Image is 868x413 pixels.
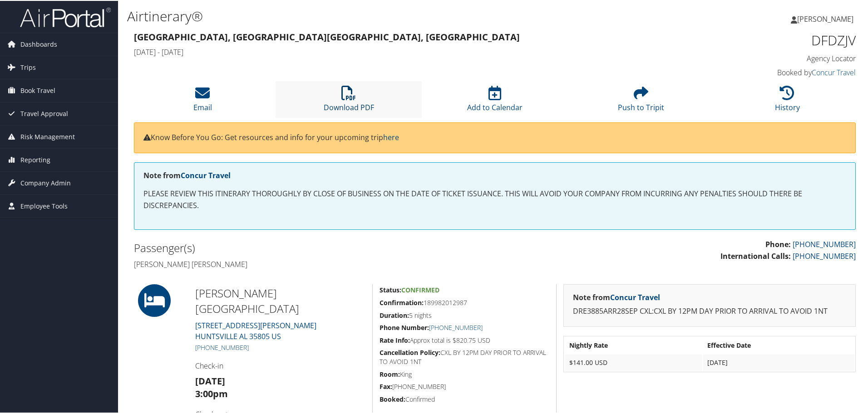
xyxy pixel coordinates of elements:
h4: Agency Locator [686,53,856,63]
a: [PERSON_NAME] [791,5,863,32]
a: Email [193,90,212,112]
a: Push to Tripit [618,90,664,112]
strong: Fax: [380,381,392,390]
strong: Note from [573,292,660,301]
p: DRE3885ARR28SEP CXL:CXL BY 12PM DAY PRIOR TO ARRIVAL TO AVOID 1NT [573,305,846,316]
span: Confirmed [401,285,439,293]
strong: Booked: [380,394,405,403]
h5: 5 nights [380,310,549,319]
strong: 3:00pm [195,387,228,399]
a: Concur Travel [181,170,231,180]
a: here [383,131,399,141]
h5: [PHONE_NUMBER] [380,381,549,390]
strong: Status: [380,285,401,293]
span: Book Travel [20,78,55,101]
th: Effective Date [703,336,854,353]
a: Concur Travel [812,67,856,77]
a: Download PDF [324,90,374,112]
strong: Phone Number: [380,322,429,331]
strong: Cancellation Policy: [380,347,440,356]
span: Company Admin [20,171,71,194]
h4: Check-in [195,360,365,370]
strong: Confirmation: [380,297,424,306]
a: [PHONE_NUMBER] [793,238,856,248]
h4: [DATE] - [DATE] [134,46,672,56]
a: Concur Travel [610,292,660,301]
a: History [775,90,800,112]
h1: DFDZJV [686,30,856,49]
a: [PHONE_NUMBER] [195,342,249,351]
h5: Confirmed [380,394,549,403]
span: Trips [20,55,36,78]
a: Add to Calendar [467,90,523,112]
strong: International Calls: [720,250,791,260]
h2: [PERSON_NAME] [GEOGRAPHIC_DATA] [195,285,365,315]
strong: Rate Info: [380,335,410,344]
h5: CXL BY 12PM DAY PRIOR TO ARRIVAL TO AVOID 1NT [380,347,549,365]
strong: Room: [380,369,400,378]
span: Reporting [20,148,50,170]
strong: [GEOGRAPHIC_DATA], [GEOGRAPHIC_DATA] [GEOGRAPHIC_DATA], [GEOGRAPHIC_DATA] [134,30,520,42]
td: $141.00 USD [565,354,702,370]
img: airportal-logo.png [20,6,111,27]
p: PLEASE REVIEW THIS ITINERARY THOROUGHLY BY CLOSE OF BUSINESS ON THE DATE OF TICKET ISSUANCE. THIS... [143,187,846,210]
span: Dashboards [20,32,57,55]
strong: Note from [143,170,231,180]
h4: [PERSON_NAME] [PERSON_NAME] [134,258,488,268]
strong: Phone: [765,238,791,248]
h4: Booked by [686,67,856,77]
h5: Approx total is $820.75 USD [380,335,549,344]
span: Risk Management [20,125,75,147]
th: Nightly Rate [565,336,702,353]
h5: 189982012987 [380,297,549,306]
a: [PHONE_NUMBER] [793,250,856,260]
td: [DATE] [703,354,854,370]
strong: Duration: [380,310,409,319]
p: Know Before You Go: Get resources and info for your upcoming trip [143,131,846,143]
h1: Airtinerary® [127,6,617,25]
span: Employee Tools [20,194,68,217]
span: Travel Approval [20,102,68,124]
h5: King [380,369,549,378]
h2: Passenger(s) [134,239,488,255]
span: [PERSON_NAME] [797,13,853,23]
a: [PHONE_NUMBER] [429,322,483,331]
a: [STREET_ADDRESS][PERSON_NAME]HUNTSVILLE AL 35805 US [195,320,316,340]
strong: [DATE] [195,374,225,386]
